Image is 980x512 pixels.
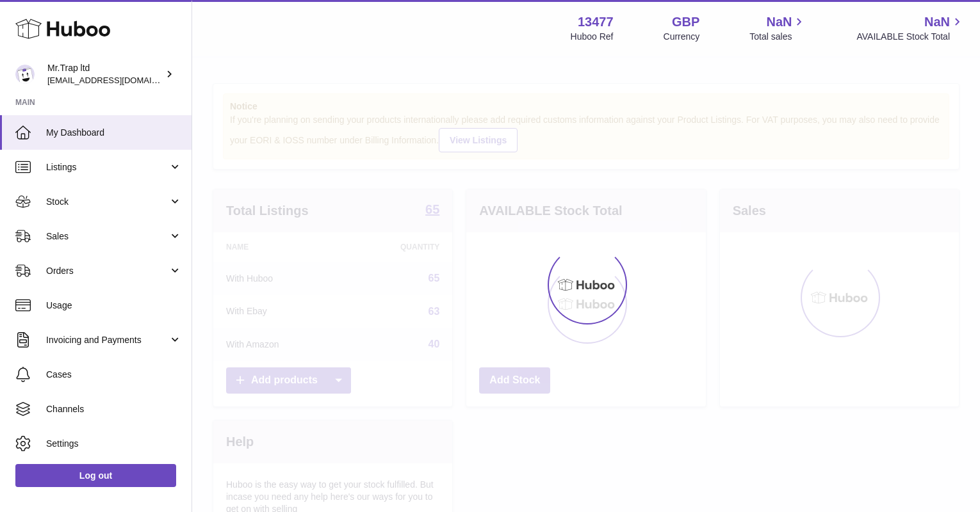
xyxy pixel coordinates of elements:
[856,31,965,43] span: AVAILABLE Stock Total
[46,265,168,277] span: Orders
[749,31,806,43] span: Total sales
[46,334,168,346] span: Invoicing and Payments
[46,127,182,139] span: My Dashboard
[15,65,35,84] img: office@grabacz.eu
[46,403,182,415] span: Channels
[924,13,950,31] span: NaN
[46,369,182,381] span: Cases
[46,438,182,450] span: Settings
[47,62,163,86] div: Mr.Trap ltd
[46,300,182,312] span: Usage
[46,161,168,173] span: Listings
[664,31,700,43] div: Currency
[46,230,168,243] span: Sales
[749,13,806,43] a: NaN Total sales
[856,13,965,43] a: NaN AVAILABLE Stock Total
[766,13,792,31] span: NaN
[571,31,614,43] div: Huboo Ref
[47,75,188,85] span: [EMAIL_ADDRESS][DOMAIN_NAME]
[46,196,168,208] span: Stock
[672,13,699,31] strong: GBP
[578,13,614,31] strong: 13477
[15,464,176,487] a: Log out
